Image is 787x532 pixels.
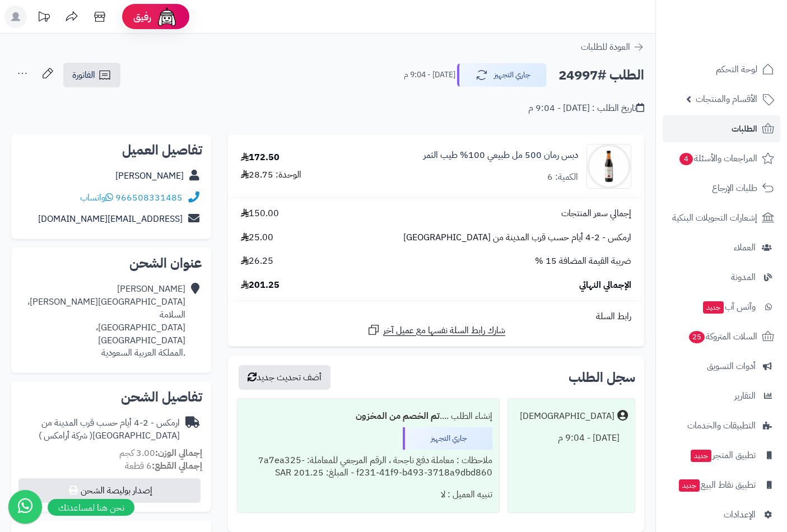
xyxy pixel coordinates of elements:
[403,427,492,450] div: جاري التجهيز
[663,234,780,261] a: العملاء
[663,472,780,498] a: تطبيق نقاط البيعجديد
[18,478,201,503] button: إصدار بوليصة الشحن
[152,459,202,473] strong: إجمالي القطع:
[663,56,780,83] a: لوحة التحكم
[119,446,202,460] small: 3.00 كجم
[663,353,780,380] a: أدوات التسويق
[691,450,711,462] span: جديد
[688,329,757,344] span: السلات المتروكة
[663,175,780,202] a: طلبات الإرجاع
[520,410,614,423] div: [DEMOGRAPHIC_DATA]
[711,28,776,52] img: logo-2.png
[690,447,756,463] span: تطبيق المتجر
[515,427,628,449] div: [DATE] - 9:04 م
[241,231,273,244] span: 25.00
[707,358,756,374] span: أدوات التسويق
[687,418,756,433] span: التطبيقات والخدمات
[663,501,780,528] a: الإعدادات
[587,144,631,189] img: 1744397493-%D8%AF%D8%A8%D8%B3%20%D8%B1%D9%85%D8%A7%D9%86%20-90x90.jpg
[241,151,280,164] div: 172.50
[367,323,505,337] a: شارك رابط السلة نفسها مع عميل آخر
[30,6,58,31] a: تحديثات المنصة
[115,191,183,204] a: 966508331485
[244,450,492,484] div: ملاحظات : معاملة دفع ناجحة ، الرقم المرجعي للمعاملة: 7a7ea325-f231-41f9-b493-3718a9dbd860 - المبل...
[732,121,757,137] span: الطلبات
[404,69,455,81] small: [DATE] - 9:04 م
[383,324,505,337] span: شارك رابط السلة نفسها مع عميل آخر
[239,365,330,390] button: أضف تحديث جديد
[734,388,756,404] span: التقارير
[547,171,578,184] div: الكمية: 6
[724,507,756,522] span: الإعدادات
[20,417,180,442] div: ارمكس - 2-4 أيام حسب قرب المدينة من [GEOGRAPHIC_DATA]
[241,207,279,220] span: 150.00
[156,6,178,28] img: ai-face.png
[356,409,440,423] b: تم الخصم من المخزون
[403,231,631,244] span: ارمكس - 2-4 أيام حسب قرب المدينة من [GEOGRAPHIC_DATA]
[663,204,780,231] a: إشعارات التحويلات البنكية
[678,151,757,166] span: المراجعات والأسئلة
[579,279,631,292] span: الإجمالي النهائي
[528,102,644,115] div: تاريخ الطلب : [DATE] - 9:04 م
[569,371,635,384] h3: سجل الطلب
[38,212,183,226] a: [EMAIL_ADDRESS][DOMAIN_NAME]
[241,255,273,268] span: 26.25
[663,442,780,469] a: تطبيق المتجرجديد
[663,293,780,320] a: وآتس آبجديد
[39,429,92,442] span: ( شركة أرامكس )
[558,64,644,87] h2: الطلب #24997
[679,479,700,492] span: جديد
[702,299,756,315] span: وآتس آب
[663,145,780,172] a: المراجعات والأسئلة4
[678,477,756,493] span: تطبيق نقاط البيع
[679,153,693,165] span: 4
[663,264,780,291] a: المدونة
[232,310,640,323] div: رابط السلة
[155,446,202,460] strong: إجمالي الوزن:
[20,256,202,270] h2: عنوان الشحن
[561,207,631,220] span: إجمالي سعر المنتجات
[133,10,151,24] span: رفيق
[457,63,547,87] button: جاري التجهيز
[703,301,724,314] span: جديد
[712,180,757,196] span: طلبات الإرجاع
[663,323,780,350] a: السلات المتروكة25
[663,115,780,142] a: الطلبات
[125,459,202,473] small: 6 قطعة
[20,390,202,404] h2: تفاصيل الشحن
[581,40,644,54] a: العودة للطلبات
[734,240,756,255] span: العملاء
[423,149,578,162] a: دبس رمان 500 مل طبيعي 100% طيب الثمر
[689,331,705,343] span: 25
[672,210,757,226] span: إشعارات التحويلات البنكية
[20,283,185,360] div: [PERSON_NAME] [GEOGRAPHIC_DATA][PERSON_NAME]، السلامة [GEOGRAPHIC_DATA]، [GEOGRAPHIC_DATA] .الممل...
[535,255,631,268] span: ضريبة القيمة المضافة 15 %
[63,63,120,87] a: الفاتورة
[581,40,630,54] span: العودة للطلبات
[115,169,184,183] a: [PERSON_NAME]
[731,269,756,285] span: المدونة
[244,484,492,506] div: تنبيه العميل : لا
[696,91,757,107] span: الأقسام والمنتجات
[716,62,757,77] span: لوحة التحكم
[244,405,492,427] div: إنشاء الطلب ....
[663,382,780,409] a: التقارير
[241,169,301,181] div: الوحدة: 28.75
[663,412,780,439] a: التطبيقات والخدمات
[241,279,280,292] span: 201.25
[72,68,95,82] span: الفاتورة
[80,191,113,204] a: واتساب
[20,143,202,157] h2: تفاصيل العميل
